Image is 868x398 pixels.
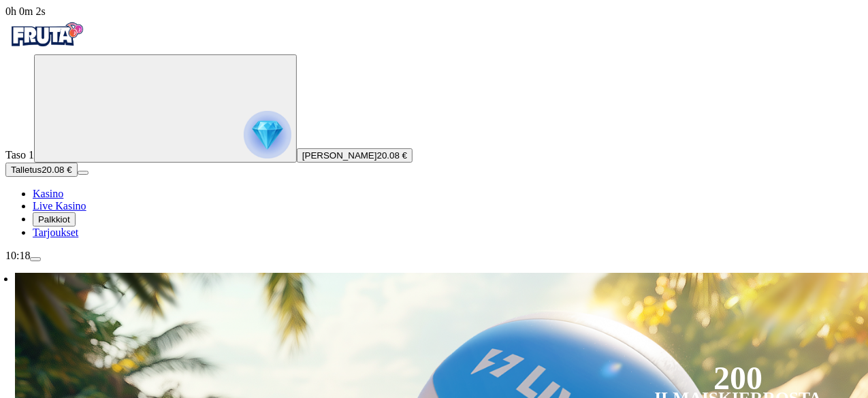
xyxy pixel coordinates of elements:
a: Fruta [5,42,87,54]
div: 200 [713,370,762,386]
button: [PERSON_NAME]20.08 € [297,148,413,163]
img: reward progress [244,111,291,159]
span: 20.08 € [377,150,407,161]
a: poker-chip iconLive Kasino [33,200,86,212]
span: Tarjoukset [33,227,78,238]
button: menu [30,257,41,261]
span: Kasino [33,188,63,199]
button: Talletusplus icon20.08 € [5,163,78,177]
a: diamond iconKasino [33,188,63,199]
img: Fruta [5,18,87,52]
span: Talletus [11,165,42,175]
span: 20.08 € [42,165,71,175]
button: reward progress [34,54,297,163]
span: [PERSON_NAME] [302,150,377,161]
button: menu [78,171,89,175]
nav: Primary [5,18,863,239]
span: 10:18 [5,250,30,261]
button: reward iconPalkkiot [33,212,76,227]
span: Taso 1 [5,149,34,161]
a: gift-inverted iconTarjoukset [33,227,78,238]
span: Live Kasino [33,200,86,212]
span: user session time [5,5,46,17]
span: Palkkiot [38,214,70,225]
